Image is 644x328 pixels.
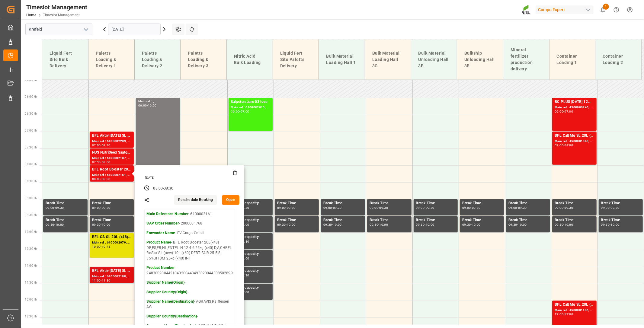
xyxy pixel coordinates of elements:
div: - [54,223,55,226]
p: - 6100002161 [147,212,233,217]
div: 12:00 [555,313,563,316]
div: - [425,223,425,226]
div: 10:30 [241,240,249,243]
div: Main ref : 6100002161, 2000001768 [92,173,131,178]
div: loading capacity [231,234,270,240]
div: Break Time [277,200,316,206]
div: 09:30 [416,223,425,226]
div: [DATE] [143,176,238,180]
strong: Supplier Country(Destination) [147,314,197,318]
div: - [563,223,564,226]
div: 09:30 [601,223,610,226]
div: 09:00 [462,206,471,209]
div: Salpetersäure 53 lose [231,99,270,105]
div: 07:00 [92,144,101,147]
div: 11:30 [102,279,111,282]
div: loading capacity [231,285,270,291]
div: loading capacity [231,217,270,223]
span: 09:00 Hr [25,196,37,200]
div: Break Time [555,200,594,206]
div: Break Time [323,200,363,206]
div: Break Time [92,200,131,206]
div: - [378,206,379,209]
div: 09:00 [601,206,610,209]
div: Break Time [370,200,409,206]
span: 10:00 Hr [25,230,37,234]
div: Break Time [462,200,501,206]
div: - [286,223,287,226]
div: Bulk Material Loading Hall 1 [324,51,360,68]
div: 09:00 [508,206,517,209]
div: Compo Expert [536,5,594,14]
div: NUS NutriSeed Saatgut ETK DEKABRI Grün 10-4-7 200L (x4) DE,ENBFL Aktiv [DATE] SL 10L (x60) DEBFL ... [92,150,131,156]
span: 11:00 Hr [25,264,37,267]
div: 09:30 [323,223,332,226]
div: 09:30 [472,206,481,209]
div: 08:00 [565,144,573,147]
div: 10:00 [333,223,342,226]
div: Break Time [601,200,640,206]
div: - [54,206,55,209]
div: Main ref : 6100002079, 2000001348 [92,240,131,245]
p: - [147,280,233,285]
div: 09:00 [46,206,54,209]
div: Break Time [416,217,455,223]
span: 08:00 Hr [25,163,37,166]
div: 10:45 [102,245,111,248]
button: Compo Expert [536,4,596,15]
input: DD.MM.YYYY [108,24,161,35]
img: Screenshot%202023-09-29%20at%2010.02.21.png_1712312052.png [522,5,531,15]
div: 08:00 [153,186,163,191]
div: Break Time [323,217,363,223]
div: Break Time [462,217,501,223]
div: - [517,206,518,209]
div: 09:30 [241,206,249,209]
div: 10:00 [241,223,249,226]
div: 10:00 [611,223,620,226]
div: 08:00 [102,161,111,164]
strong: Customer Name(Destination) [147,324,197,328]
div: BFL Aktiv [DATE] SL 10L (x60) [PERSON_NAME] 10L (x60) BE,DE,FR,EN,NL,ITBFL FET SL 10L (x60) FR,DE... [92,133,131,139]
div: 09:30 [287,206,296,209]
span: 07:30 Hr [25,146,37,149]
div: BFL CA SL 20L (x48) ES,PTBFL Kelp SL 10L (x60) ES,PTBFL Costi SL 10L (x40) ES,PT [92,234,131,240]
div: 07:30 [92,161,101,164]
div: Main ref : 6100002188, 2000001725 [92,274,131,279]
div: - [101,206,102,209]
div: 10:00 [92,245,101,248]
div: 16:00 [148,104,157,107]
div: 09:30 [462,223,471,226]
div: 11:00 [241,257,249,260]
p: - 2483002004421040200443493020044308502899 [147,265,233,276]
div: 11:30 [241,274,249,277]
div: 09:30 [611,206,620,209]
div: 10:00 [472,223,481,226]
div: - [163,186,164,191]
div: 09:30 [92,223,101,226]
button: show 1 new notifications [596,3,610,17]
div: 07:00 [241,110,249,113]
div: loading capacity [231,268,270,274]
div: 10:00 [287,223,296,226]
div: Break Time [277,217,316,223]
div: 10:00 [565,223,573,226]
span: 12:30 Hr [25,315,37,318]
div: Bulk Material Unloading Hall 3B [416,48,452,72]
div: Bulk Material Loading Hall 3C [370,48,406,72]
div: Timeslot Management [26,3,87,12]
div: Break Time [555,217,594,223]
div: - [101,178,102,180]
div: 10:00 [55,223,64,226]
strong: Product Name [147,240,171,244]
div: Main ref : , [138,99,178,104]
div: Container Loading 2 [600,51,636,68]
span: 06:30 Hr [25,112,37,115]
div: 08:00 [92,178,101,180]
strong: Supplier Country(Origin) [147,290,187,294]
div: Main ref : 4500000245, 2000000163 [555,105,594,110]
div: 07:30 [102,144,111,147]
div: Break Time [46,200,85,206]
div: Paletts Loading & Delivery 1 [93,48,130,72]
div: - [471,206,472,209]
div: Break Time [601,217,640,223]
